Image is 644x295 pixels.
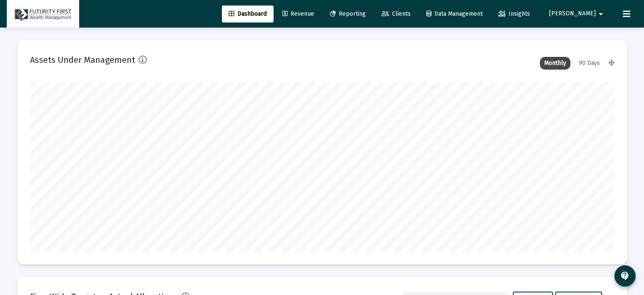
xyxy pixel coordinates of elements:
div: 90 Days [575,57,604,70]
img: Dashboard [13,6,73,22]
span: [PERSON_NAME] [549,10,596,17]
a: Insights [492,6,537,22]
span: Clients [381,10,411,17]
a: Clients [375,6,417,22]
mat-icon: contact_support [620,271,630,281]
button: [PERSON_NAME] [539,5,616,22]
h2: Assets Under Management [30,53,135,67]
a: Data Management [420,6,489,22]
a: Dashboard [222,6,274,22]
span: Revenue [282,10,314,17]
span: Reporting [330,10,366,17]
a: Reporting [323,6,373,22]
span: Data Management [426,10,483,17]
mat-icon: arrow_drop_down [596,6,606,22]
span: Dashboard [229,10,267,17]
span: Insights [498,10,530,17]
a: Revenue [276,6,321,22]
div: Monthly [540,57,570,70]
